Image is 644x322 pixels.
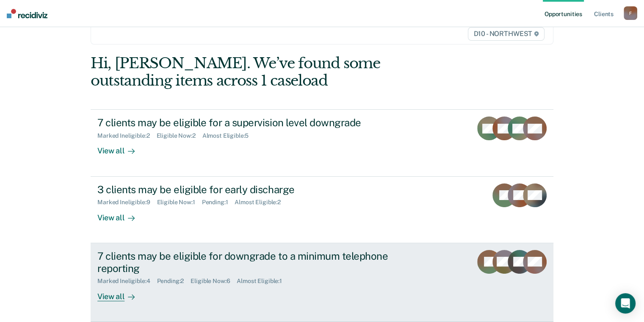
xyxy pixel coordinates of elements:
div: Marked Ineligible : 4 [97,278,157,285]
div: Eligible Now : 2 [157,132,202,139]
div: Marked Ineligible : 2 [97,132,156,139]
div: Open Intercom Messenger [615,293,636,314]
div: Pending : 1 [202,199,235,206]
div: Eligible Now : 6 [191,278,237,285]
div: Almost Eligible : 5 [202,132,256,139]
img: Recidiviz [7,9,47,18]
div: Almost Eligible : 1 [237,278,289,285]
div: 3 clients may be eligible for early discharge [97,183,395,196]
div: Pending : 2 [157,278,191,285]
button: F [624,6,637,20]
div: Almost Eligible : 2 [235,199,287,206]
a: 3 clients may be eligible for early dischargeMarked Ineligible:9Eligible Now:1Pending:1Almost Eli... [91,177,553,243]
div: Eligible Now : 1 [157,199,202,206]
div: 7 clients may be eligible for a supervision level downgrade [97,117,395,129]
div: View all [97,285,145,301]
span: D10 - NORTHWEST [468,27,544,41]
div: 7 clients may be eligible for downgrade to a minimum telephone reporting [97,250,395,275]
div: Hi, [PERSON_NAME]. We’ve found some outstanding items across 1 caseload [91,55,461,89]
a: 7 clients may be eligible for a supervision level downgradeMarked Ineligible:2Eligible Now:2Almos... [91,109,553,176]
div: View all [97,139,145,156]
div: View all [97,206,145,222]
a: 7 clients may be eligible for downgrade to a minimum telephone reportingMarked Ineligible:4Pendin... [91,243,553,322]
div: Marked Ineligible : 9 [97,199,157,206]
